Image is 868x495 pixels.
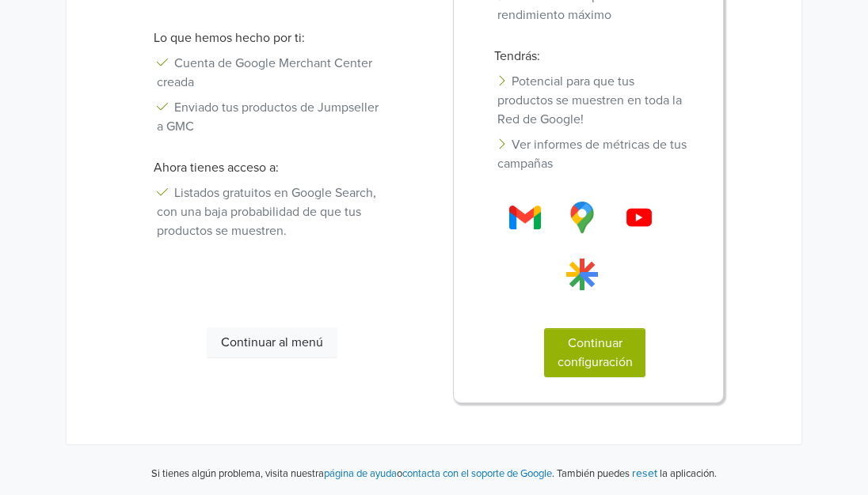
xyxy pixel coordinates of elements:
[324,467,397,480] a: página de ayuda
[544,328,645,377] button: Continuar configuración
[141,180,403,244] li: Listados gratuitos en Google Search, con una baja probabilidad de que tus productos se muestren.
[151,467,554,482] p: Si tienes algún problema, visita nuestra o .
[141,158,403,177] p: Ahora tienes acceso a:
[632,464,657,482] button: reset
[566,259,598,290] img: Gmail Logo
[141,51,403,95] li: Cuenta de Google Merchant Center creada
[141,95,403,139] li: Enviado tus productos de Jumpseller a GMC
[482,47,708,66] p: Tendrás:
[554,464,717,482] p: También puedes la aplicación.
[623,202,655,233] img: Gmail Logo
[207,327,338,357] button: Continuar al menú
[509,202,541,233] img: Gmail Logo
[482,132,708,176] li: Ver informes de métricas de tus campañas
[566,202,598,233] img: Gmail Logo
[141,28,403,47] p: Lo que hemos hecho por ti:
[482,69,708,132] li: Potencial para que tus productos se muestren en toda la Red de Google!
[402,467,552,480] a: contacta con el soporte de Google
